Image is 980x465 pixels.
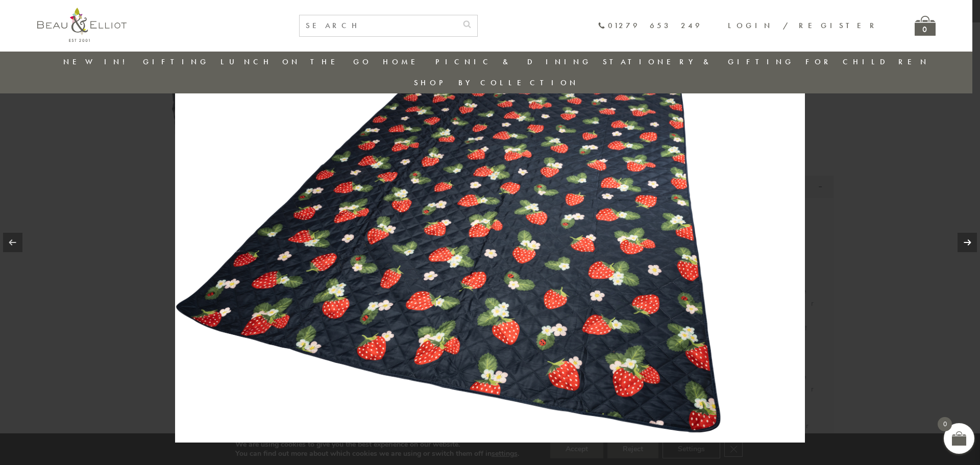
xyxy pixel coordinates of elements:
span: 0 [938,417,952,431]
a: Next [958,233,977,252]
a: Home [383,57,424,67]
a: Gifting [143,57,209,67]
a: Stationery & Gifting [603,57,794,67]
img: 36577-S-C-Quilted-Picnic-Blanket-3-scaled.jpg [175,22,805,443]
a: For Children [805,57,929,67]
a: Lunch On The Go [220,57,372,67]
img: logo [37,8,127,42]
a: Previous [3,233,22,252]
a: New in! [63,57,132,67]
a: 0 [915,16,936,36]
a: Shop by collection [414,78,579,88]
input: SEARCH [300,15,457,36]
a: Login / Register [728,20,879,31]
a: 01279 653 249 [598,21,702,30]
a: Picnic & Dining [435,57,592,67]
